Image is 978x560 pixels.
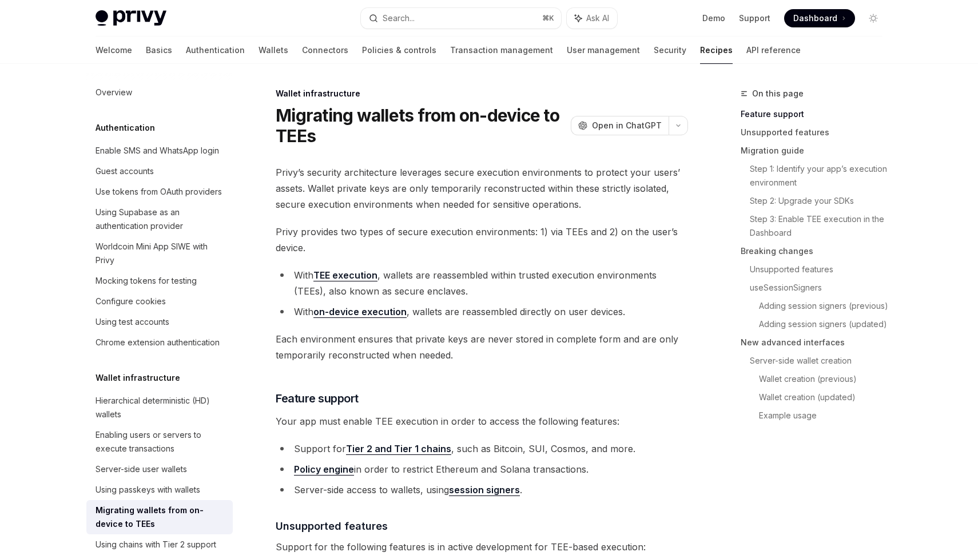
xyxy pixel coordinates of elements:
a: Migration guide [741,142,892,160]
a: Overview [86,82,233,103]
div: Using passkeys with wallets [96,483,200,497]
span: Privy’s security architecture leverages secure execution environments to protect your users’ asse... [276,164,688,212]
a: Chrome extension authentication [86,332,233,353]
a: Worldcoin Mini App SIWE with Privy [86,236,233,271]
a: Recipes [700,37,733,64]
a: Adding session signers (updated) [759,315,892,333]
span: Support for the following features is in active development for TEE-based execution: [276,539,688,555]
a: Dashboard [784,9,855,27]
img: light logo [96,10,166,26]
a: Enable SMS and WhatsApp login [86,140,233,161]
li: With , wallets are reassembled within trusted execution environments (TEEs), also known as secure... [276,267,688,299]
a: session signers [449,484,520,496]
a: API reference [746,37,801,64]
div: Use tokens from OAuth providers [96,185,222,199]
a: Authentication [186,37,245,64]
div: Migrating wallets from on-device to TEEs [96,503,226,531]
a: Transaction management [450,37,553,64]
h5: Wallet infrastructure [96,371,180,385]
a: on-device execution [313,306,407,318]
li: Server-side access to wallets, using . [276,482,688,498]
div: Guest accounts [96,164,154,178]
div: Worldcoin Mini App SIWE with Privy [96,240,226,267]
a: Connectors [302,37,348,64]
a: Wallet creation (previous) [759,370,892,388]
li: in order to restrict Ethereum and Solana transactions. [276,461,688,477]
a: Server-side wallet creation [750,352,892,370]
a: Welcome [96,37,132,64]
a: Adding session signers (previous) [759,297,892,315]
button: Toggle dark mode [864,9,882,27]
a: Hierarchical deterministic (HD) wallets [86,390,233,425]
a: Enabling users or servers to execute transactions [86,425,233,459]
a: Using test accounts [86,312,233,332]
a: Example usage [759,406,892,425]
a: Use tokens from OAuth providers [86,182,233,202]
a: Server-side user wallets [86,459,233,480]
span: Each environment ensures that private keys are never stored in complete form and are only tempora... [276,331,688,363]
a: Policies & controls [362,37,436,64]
a: Migrating wallets from on-device to TEEs [86,500,233,534]
div: Chrome extension authentication [96,336,220,349]
div: Enabling users or servers to execute transactions [96,428,226,456]
div: Search... [383,11,415,25]
a: Step 2: Upgrade your SDKs [750,192,892,210]
div: Enable SMS and WhatsApp login [96,144,219,158]
h5: Authentication [96,121,155,135]
a: Using chains with Tier 2 support [86,534,233,555]
a: Breaking changes [741,242,892,260]
a: Step 3: Enable TEE execution in the Dashboard [750,210,892,242]
a: Feature support [741,105,892,123]
a: Unsupported features [741,123,892,142]
li: With , wallets are reassembled directly on user devices. [276,304,688,320]
a: Mocking tokens for testing [86,271,233,291]
span: Your app must enable TEE execution in order to access the following features: [276,413,688,429]
a: Configure cookies [86,291,233,312]
div: Wallet infrastructure [276,88,688,99]
a: New advanced interfaces [741,333,892,352]
div: Mocking tokens for testing [96,274,197,288]
a: Wallets [259,37,288,64]
a: Tier 2 and Tier 1 chains [346,443,451,455]
button: Open in ChatGPT [571,116,669,135]
a: Using passkeys with wallets [86,480,233,500]
button: Search...⌘K [361,8,561,29]
div: Configure cookies [96,295,166,308]
a: Basics [146,37,172,64]
span: Open in ChatGPT [592,120,662,131]
a: Wallet creation (updated) [759,388,892,406]
span: ⌘ K [542,14,554,23]
a: TEE execution [313,269,377,281]
div: Using Supabase as an authentication provider [96,206,226,233]
a: Policy engine [294,464,354,476]
span: Ask AI [586,13,609,24]
button: Ask AI [567,8,617,29]
a: Unsupported features [750,260,892,279]
a: User management [567,37,640,64]
span: On this page [752,87,804,100]
div: Hierarchical deterministic (HD) wallets [96,394,226,421]
span: Dashboard [793,13,837,24]
div: Using test accounts [96,315,169,329]
a: Guest accounts [86,161,233,182]
li: Support for , such as Bitcoin, SUI, Cosmos, and more. [276,441,688,457]
a: Step 1: Identify your app’s execution environment [750,160,892,192]
span: Feature support [276,390,359,406]
h1: Migrating wallets from on-device to TEEs [276,105,566,146]
a: Security [654,37,686,64]
a: Using Supabase as an authentication provider [86,202,233,236]
a: Demo [702,13,725,24]
div: Overview [96,86,132,99]
div: Server-side user wallets [96,462,187,476]
span: Unsupported features [276,518,388,534]
div: Using chains with Tier 2 support [96,538,216,551]
a: Support [739,13,770,24]
span: Privy provides two types of secure execution environments: 1) via TEEs and 2) on the user’s device. [276,224,688,256]
a: useSessionSigners [750,279,892,297]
